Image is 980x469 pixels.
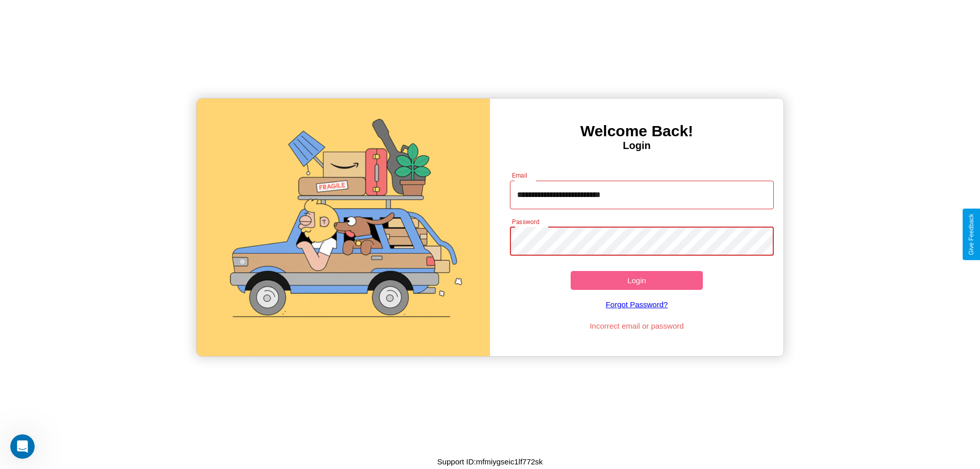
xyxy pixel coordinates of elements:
[197,98,490,356] img: gif
[10,434,35,459] iframe: Intercom live chat
[512,171,528,180] label: Email
[437,455,543,468] p: Support ID: mfmiygseic1lf772sk
[505,319,769,333] p: Incorrect email or password
[490,122,783,140] h3: Welcome Back!
[571,271,703,290] button: Login
[512,217,539,226] label: Password
[968,214,975,255] div: Give Feedback
[505,290,769,319] a: Forgot Password?
[490,140,783,152] h4: Login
